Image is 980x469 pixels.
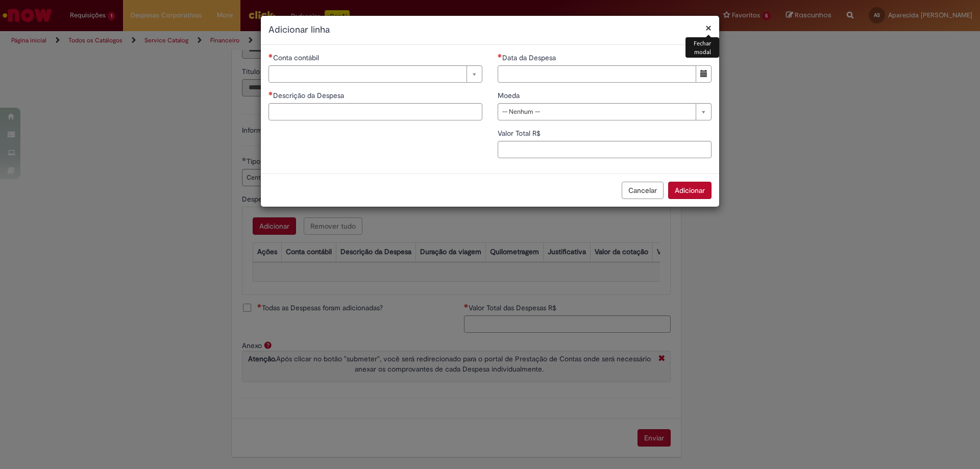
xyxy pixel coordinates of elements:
h2: Adicionar linha [268,23,712,37]
input: Descrição da Despesa [268,103,482,120]
input: Valor Total R$ [498,141,712,158]
span: Moeda [498,91,522,100]
span: Data da Despesa [502,53,558,62]
span: Necessários [268,54,273,58]
a: Limpar campo Conta contábil [268,65,482,83]
span: Necessários [498,54,502,58]
span: Descrição da Despesa [273,91,346,100]
span: Necessários [268,91,273,95]
span: -- Nenhum -- [502,104,691,120]
div: Fechar modal [685,37,719,58]
button: Adicionar [668,182,712,199]
input: Data da Despesa [498,65,696,83]
span: Valor Total R$ [498,129,543,138]
button: Mostrar calendário para Data da Despesa [696,65,712,83]
button: Fechar modal [705,22,712,33]
span: Necessários - Conta contábil [273,53,321,62]
button: Cancelar [622,182,664,199]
